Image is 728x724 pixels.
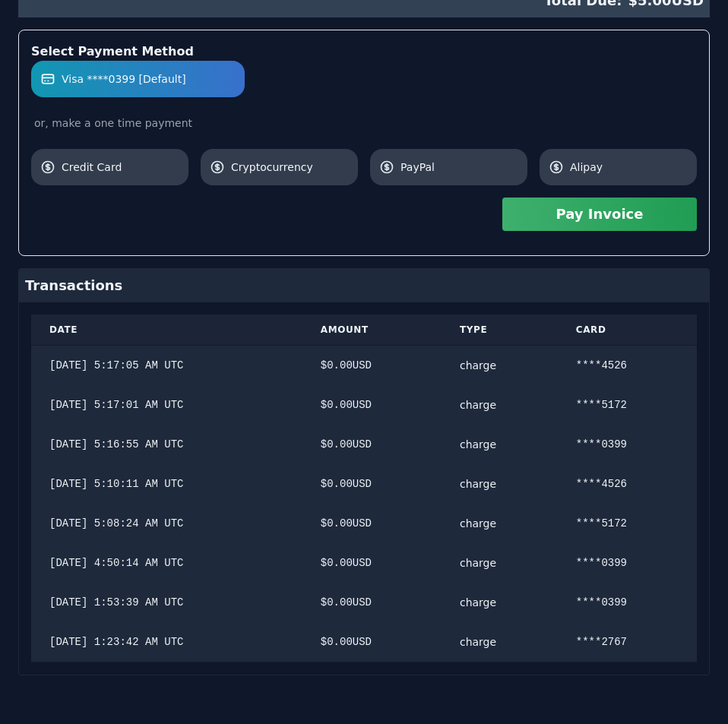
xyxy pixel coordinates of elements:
[460,358,540,373] div: charge
[570,160,688,175] span: Alipay
[49,634,284,650] div: [DATE] 1:23:42 AM UTC
[442,315,558,346] th: Type
[400,160,518,175] span: PayPal
[302,315,442,346] th: Amount
[321,595,423,610] div: $ 0.00 USD
[49,476,284,492] div: [DATE] 5:10:11 AM UTC
[49,555,284,571] div: [DATE] 4:50:14 AM UTC
[321,555,423,571] div: $ 0.00 USD
[460,476,540,492] div: charge
[31,115,697,131] div: or, make a one time payment
[49,358,284,373] div: [DATE] 5:17:05 AM UTC
[49,437,284,452] div: [DATE] 5:16:55 AM UTC
[49,397,284,413] div: [DATE] 5:17:01 AM UTC
[460,397,540,413] div: charge
[321,634,423,650] div: $ 0.00 USD
[321,358,423,373] div: $ 0.00 USD
[460,437,540,452] div: charge
[62,71,186,87] span: Visa ****0399 [Default]
[31,43,697,61] div: Select Payment Method
[31,315,302,346] th: Date
[460,634,540,650] div: charge
[460,516,540,531] div: charge
[49,516,284,531] div: [DATE] 5:08:24 AM UTC
[460,595,540,610] div: charge
[321,516,423,531] div: $ 0.00 USD
[19,269,709,302] div: Transactions
[62,160,179,175] span: Credit Card
[49,595,284,610] div: [DATE] 1:53:39 AM UTC
[321,437,423,452] div: $ 0.00 USD
[502,198,697,231] button: Pay Invoice
[460,555,540,571] div: charge
[558,315,697,346] th: Card
[231,160,349,175] span: Cryptocurrency
[321,476,423,492] div: $ 0.00 USD
[321,397,423,413] div: $ 0.00 USD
